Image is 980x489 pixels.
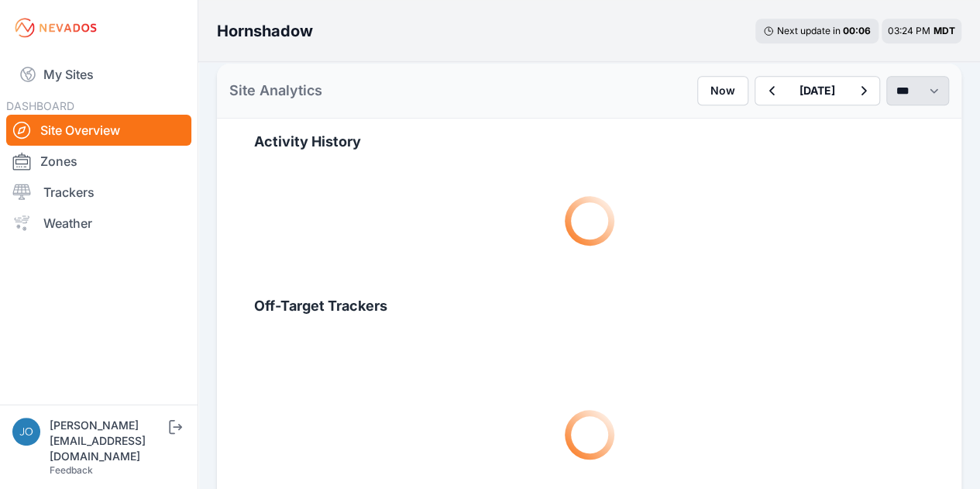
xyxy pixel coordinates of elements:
span: DASHBOARD [6,99,74,112]
a: Weather [6,208,191,239]
a: Site Overview [6,115,191,146]
h2: Off-Target Trackers [254,295,924,317]
span: 03:24 PM [888,25,930,36]
a: Feedback [50,464,93,476]
img: Nevados [12,15,99,40]
div: [PERSON_NAME][EMAIL_ADDRESS][DOMAIN_NAME] [50,418,166,464]
a: Zones [6,146,191,177]
span: MDT [934,25,955,36]
nav: Breadcrumb [217,11,313,51]
div: 00 : 06 [843,25,871,37]
h2: Site Analytics [229,80,322,102]
a: Trackers [6,177,191,208]
img: jos@nevados.solar [12,418,40,446]
span: Next update in [777,25,841,36]
h3: Hornshadow [217,20,313,42]
button: Now [697,76,748,105]
h2: Activity History [254,131,924,153]
a: My Sites [6,56,191,93]
button: [DATE] [787,77,848,105]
